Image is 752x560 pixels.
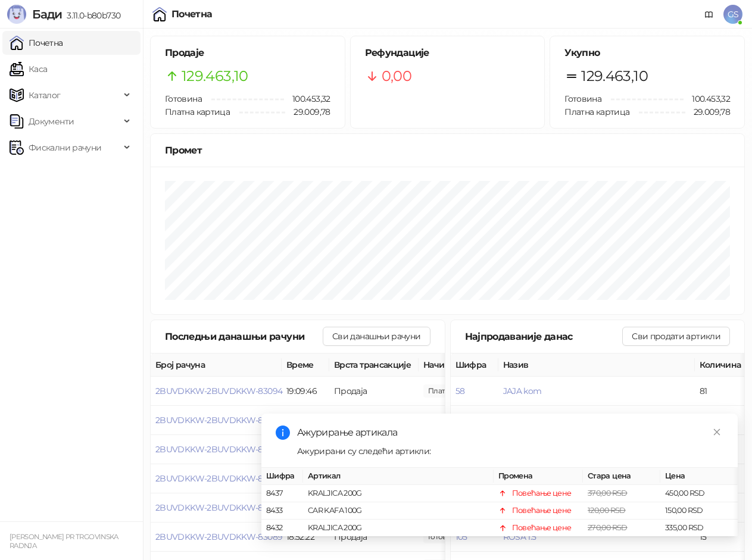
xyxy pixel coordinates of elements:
[660,468,738,485] th: Цена
[498,353,695,377] th: Назив
[660,485,738,502] td: 450,00 RSD
[329,353,419,377] th: Врста трансакције
[155,473,280,484] button: 2BUVDKKW-2BUVDKKW-83091
[329,406,419,435] td: Продаја
[32,7,62,21] span: Бади
[695,406,748,435] td: 43
[622,327,730,346] button: Сви продати артикли
[583,468,660,485] th: Стара цена
[723,5,742,24] span: GS
[62,10,120,21] span: 3.11.0-b80b730
[282,406,329,435] td: 19:00:35
[282,377,329,406] td: 19:09:46
[503,386,542,396] button: JAJA kom
[588,506,626,515] span: 120,00 RSD
[165,143,730,158] div: Промет
[303,520,494,537] td: KRALJICA 200G
[660,502,738,520] td: 150,00 RSD
[512,505,572,517] div: Повећање цене
[700,5,719,24] a: Документација
[685,105,730,118] span: 29.009,78
[165,329,323,344] div: Последњи данашњи рачуни
[10,31,63,55] a: Почетна
[660,520,738,537] td: 335,00 RSD
[285,105,330,118] span: 29.009,78
[29,136,101,159] span: Фискални рачуни
[303,468,494,485] th: Артикал
[695,377,748,406] td: 81
[276,426,290,440] span: info-circle
[323,327,430,346] button: Сви данашњи рачуни
[282,353,329,377] th: Време
[165,46,330,60] h5: Продаје
[29,83,61,107] span: Каталог
[155,444,282,455] button: 2BUVDKKW-2BUVDKKW-83092
[695,353,748,377] th: Количина
[382,65,411,87] span: 0,00
[419,353,538,377] th: Начини плаћања
[261,468,303,485] th: Шифра
[261,520,303,537] td: 8432
[684,92,730,105] span: 100.453,32
[10,57,47,81] a: Каса
[564,46,730,60] h5: Укупно
[10,533,118,550] small: [PERSON_NAME] PR TRGOVINSKA RADNJA
[713,428,721,436] span: close
[581,65,648,87] span: 129.463,10
[165,93,202,104] span: Готовина
[7,5,26,24] img: Logo
[365,46,531,60] h5: Рефундације
[564,107,629,117] span: Платна картица
[455,386,465,396] button: 58
[564,93,601,104] span: Готовина
[588,523,628,532] span: 270,00 RSD
[423,384,487,398] span: 478,00
[512,522,572,534] div: Повећање цене
[155,386,282,396] button: 2BUVDKKW-2BUVDKKW-83094
[303,485,494,502] td: KRALJICA 200G
[451,353,498,377] th: Шифра
[171,10,213,19] div: Почетна
[29,110,74,133] span: Документи
[155,531,282,542] button: 2BUVDKKW-2BUVDKKW-83089
[284,92,330,105] span: 100.453,32
[297,426,723,440] div: Ажурирање артикала
[303,502,494,520] td: CAR KAFA 100G
[297,445,723,458] div: Ажурирани су следећи артикли:
[261,502,303,520] td: 8433
[155,502,282,513] button: 2BUVDKKW-2BUVDKKW-83090
[588,489,628,498] span: 370,00 RSD
[155,415,282,426] button: 2BUVDKKW-2BUVDKKW-83093
[512,487,572,499] div: Повећање цене
[182,65,248,87] span: 129.463,10
[329,377,419,406] td: Продаја
[261,485,303,502] td: 8437
[494,468,583,485] th: Промена
[465,329,623,344] div: Најпродаваније данас
[151,353,282,377] th: Број рачуна
[165,107,230,117] span: Платна картица
[710,426,723,439] a: Close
